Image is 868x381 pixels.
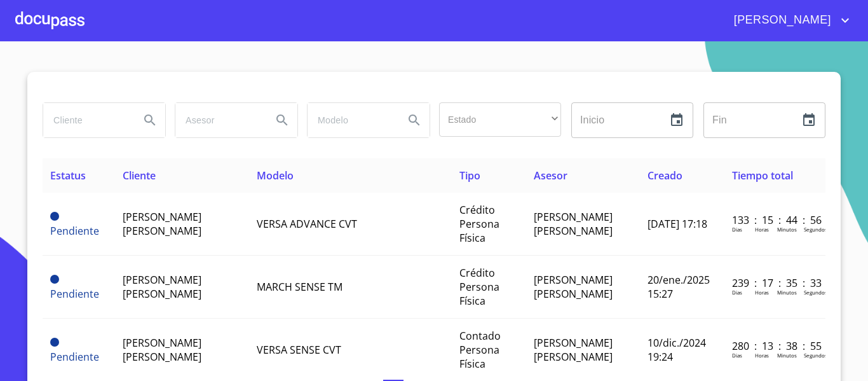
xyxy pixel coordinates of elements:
[50,212,59,221] span: Pendiente
[648,273,710,301] span: 20/ene./2025 15:27
[755,289,769,296] p: Horas
[50,224,99,238] span: Pendiente
[732,226,742,233] p: Dias
[308,103,394,137] input: search
[724,10,837,31] span: [PERSON_NAME]
[777,289,797,296] p: Minutos
[732,339,818,353] p: 280 : 13 : 38 : 55
[175,103,262,137] input: search
[777,226,797,233] p: Minutos
[267,105,297,135] button: Search
[50,287,99,301] span: Pendiente
[459,169,480,183] span: Tipo
[732,276,818,290] p: 239 : 17 : 35 : 33
[50,338,59,347] span: Pendiente
[534,336,613,364] span: [PERSON_NAME] [PERSON_NAME]
[50,169,86,183] span: Estatus
[459,203,499,245] span: Crédito Persona Física
[732,289,742,296] p: Dias
[123,273,201,301] span: [PERSON_NAME] [PERSON_NAME]
[648,169,682,183] span: Creado
[804,289,827,296] p: Segundos
[135,105,165,135] button: Search
[50,275,59,284] span: Pendiente
[732,213,818,227] p: 133 : 15 : 44 : 56
[257,169,294,183] span: Modelo
[777,352,797,359] p: Minutos
[43,103,130,137] input: search
[50,350,99,364] span: Pendiente
[755,226,769,233] p: Horas
[534,210,613,238] span: [PERSON_NAME] [PERSON_NAME]
[257,217,357,231] span: VERSA ADVANCE CVT
[123,169,156,183] span: Cliente
[459,266,499,308] span: Crédito Persona Física
[804,352,827,359] p: Segundos
[732,352,742,359] p: Dias
[724,10,853,31] button: account of current user
[804,226,827,233] p: Segundos
[648,336,706,364] span: 10/dic./2024 19:24
[648,217,707,231] span: [DATE] 17:18
[123,336,201,364] span: [PERSON_NAME] [PERSON_NAME]
[123,210,201,238] span: [PERSON_NAME] [PERSON_NAME]
[732,169,793,183] span: Tiempo total
[534,169,567,183] span: Asesor
[399,105,430,135] button: Search
[257,280,342,294] span: MARCH SENSE TM
[257,343,341,357] span: VERSA SENSE CVT
[459,329,501,371] span: Contado Persona Física
[534,273,613,301] span: [PERSON_NAME] [PERSON_NAME]
[439,102,561,137] div: ​
[755,352,769,359] p: Horas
